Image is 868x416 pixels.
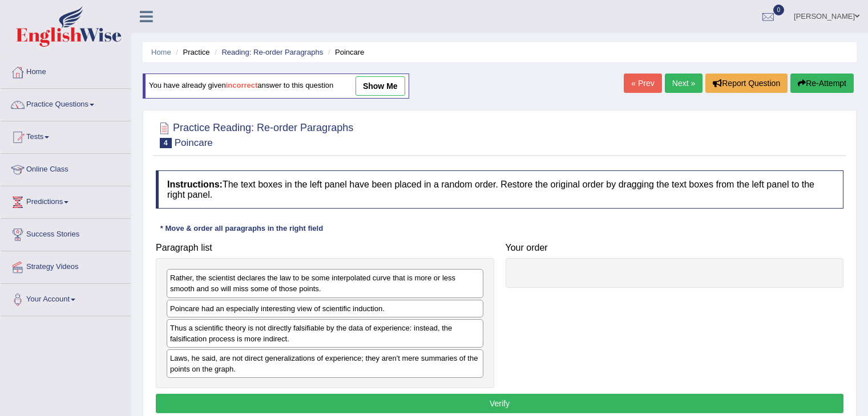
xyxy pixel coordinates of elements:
[624,74,661,93] a: « Prev
[167,269,483,297] div: Rather, the scientist declares the law to be some interpolated curve that is more or less smooth ...
[1,219,131,247] a: Success Stories
[156,394,843,413] button: Verify
[790,74,854,93] button: Re-Attempt
[221,48,323,56] a: Reading: Re-order Paragraphs
[1,284,131,312] a: Your Account
[156,223,328,234] div: * Move & order all paragraphs in the right field
[1,89,131,117] a: Practice Questions
[226,81,258,90] b: incorrect
[160,138,172,148] span: 4
[1,186,131,215] a: Predictions
[773,5,785,15] span: 0
[143,74,409,99] div: You have already given answer to this question
[705,74,788,93] button: Report Question
[1,121,131,150] a: Tests
[325,47,365,58] li: Poincare
[506,243,844,253] h4: Your order
[167,180,223,189] b: Instructions:
[1,154,131,182] a: Online Class
[1,251,131,280] a: Strategy Videos
[156,120,353,148] h2: Practice Reading: Re-order Paragraphs
[167,319,483,348] div: Thus a scientific theory is not directly falsifiable by the data of experience: instead, the fals...
[665,74,703,93] a: Next »
[167,300,483,317] div: Poincare had an especially interesting view of scientific induction.
[175,137,213,148] small: Poincare
[167,349,483,378] div: Laws, he said, are not direct generalizations of experience; they aren't mere summaries of the po...
[173,47,209,58] li: Practice
[356,76,405,96] a: show me
[1,56,131,85] a: Home
[151,48,171,56] a: Home
[156,243,494,253] h4: Paragraph list
[156,170,843,209] h4: The text boxes in the left panel have been placed in a random order. Restore the original order b...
